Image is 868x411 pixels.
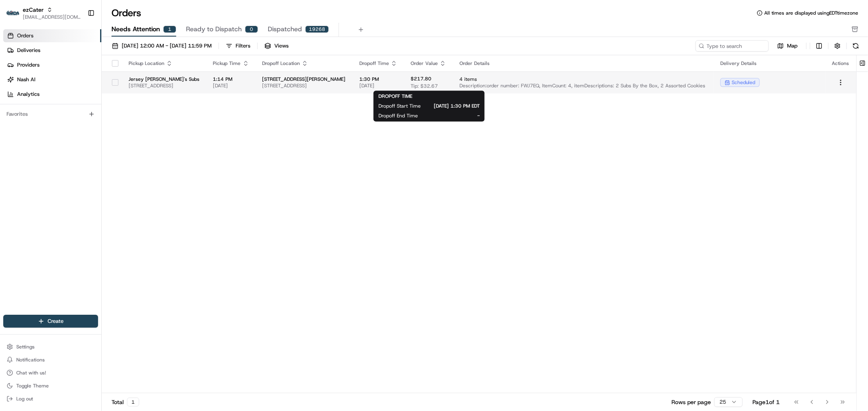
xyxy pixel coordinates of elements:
div: Order Value [411,60,446,67]
button: Refresh [850,40,861,52]
span: [DATE] [359,82,398,89]
span: 4 items [459,76,707,82]
button: Views [261,40,292,52]
span: 1:14 PM [213,76,249,82]
span: [DATE] 1:30 PM EDT [434,103,480,109]
div: Actions [832,60,850,67]
span: Tip: $32.67 [411,83,438,89]
div: 1 [163,26,176,33]
p: Welcome 👋 [8,32,148,45]
span: Views [274,42,289,50]
span: Description: order number: FWJ7EQ, ItemCount: 4, itemDescriptions: 2 Subs By the Box, 2 Assorted ... [459,82,707,89]
button: Map [772,41,803,51]
span: DROPOFF TIME [378,93,412,100]
span: [DATE] 12:00 AM - [DATE] 11:59 PM [122,42,212,50]
div: Delivery Details [720,60,819,67]
span: Dropoff Start Time [378,103,421,109]
div: Filters [236,42,250,50]
input: Type to search [695,40,769,52]
div: Dropoff Location [262,60,346,67]
p: Rows per page [671,398,711,406]
div: Order Details [459,60,707,67]
div: Pickup Location [129,60,200,67]
span: Chat with us! [16,370,46,376]
span: Toggle Theme [16,383,49,389]
span: $217.80 [411,76,431,82]
div: Start new chat [28,78,133,86]
span: Jersey [PERSON_NAME]'s Subs [129,76,200,82]
button: ezCaterezCater[EMAIL_ADDRESS][DOMAIN_NAME] [3,3,84,23]
div: We're available if you need us! [28,86,103,92]
div: Total [112,398,139,407]
span: Settings [16,344,35,350]
div: Favorites [3,108,98,121]
button: Log out [3,393,98,405]
button: Settings [3,341,98,353]
a: Powered byPylon [57,137,98,144]
div: 📗 [8,119,15,125]
span: Knowledge Base [16,118,62,126]
button: [EMAIL_ADDRESS][DOMAIN_NAME] [23,14,81,20]
span: API Documentation [77,118,131,126]
span: - [431,112,480,119]
button: Notifications [3,354,98,366]
div: Pickup Time [213,60,249,67]
span: [STREET_ADDRESS][PERSON_NAME] [262,76,346,82]
a: Analytics [3,88,101,101]
span: All times are displayed using EDT timezone [764,10,858,16]
div: Dropoff Time [359,60,398,67]
span: Ready to Dispatch [186,24,242,34]
span: scheduled [732,79,755,86]
div: 💻 [69,119,75,125]
div: 19268 [305,26,329,33]
img: 1736555255976-a54dd68f-1ca7-489b-9aae-adbdc363a1c4 [8,78,23,92]
button: Start new chat [138,80,148,90]
span: Log out [16,396,33,402]
a: Providers [3,58,101,71]
div: 0 [245,26,258,33]
img: Nash [8,8,24,24]
span: Orders [17,32,33,39]
span: Dropoff End Time [378,112,418,119]
span: Analytics [17,91,39,98]
a: 📗Knowledge Base [5,115,66,129]
span: [STREET_ADDRESS] [262,82,346,89]
button: Chat with us! [3,367,98,379]
button: Filters [222,40,254,52]
span: Pylon [81,138,98,144]
span: Providers [17,61,39,69]
a: Orders [3,29,101,42]
span: Create [48,318,63,325]
span: Dispatched [268,24,302,34]
span: [STREET_ADDRESS] [129,82,200,89]
span: [DATE] [213,82,249,89]
input: Clear [21,52,134,61]
span: Map [787,42,798,50]
span: Needs Attention [112,24,160,34]
div: Page 1 of 1 [752,398,780,406]
span: Deliveries [17,47,40,54]
a: Deliveries [3,44,101,57]
button: ezCater [23,6,44,14]
a: 💻API Documentation [66,115,134,129]
span: Nash AI [17,76,35,83]
button: Create [3,315,98,328]
a: Nash AI [3,73,101,86]
span: 1:30 PM [359,76,398,82]
button: Toggle Theme [3,380,98,392]
span: Notifications [16,357,45,363]
button: [DATE] 12:00 AM - [DATE] 11:59 PM [108,40,215,52]
h1: Orders [112,6,141,19]
img: ezCater [7,11,20,16]
div: 1 [127,398,139,407]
